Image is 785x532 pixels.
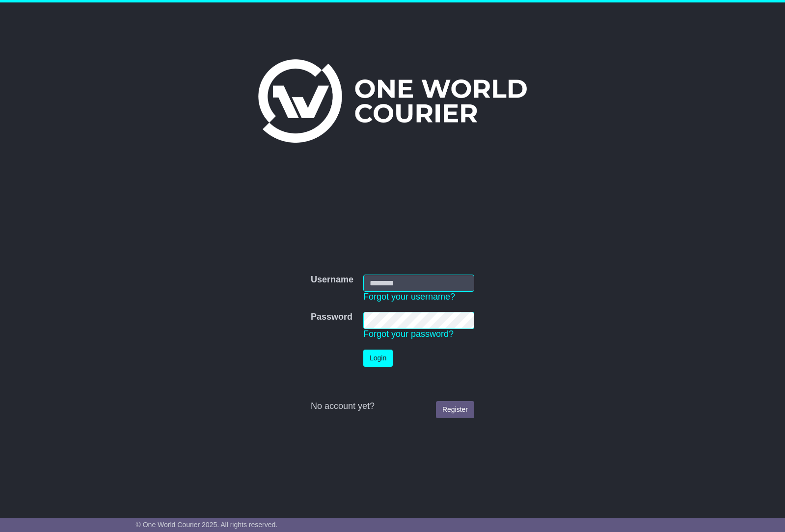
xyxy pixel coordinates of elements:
[258,59,526,143] img: One World
[311,401,474,412] div: No account yet?
[363,350,393,367] button: Login
[136,521,278,529] span: © One World Courier 2025. All rights reserved.
[436,401,474,418] a: Register
[363,329,454,339] a: Forgot your password?
[363,292,455,302] a: Forgot your username?
[311,275,353,285] label: Username
[311,312,352,323] label: Password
